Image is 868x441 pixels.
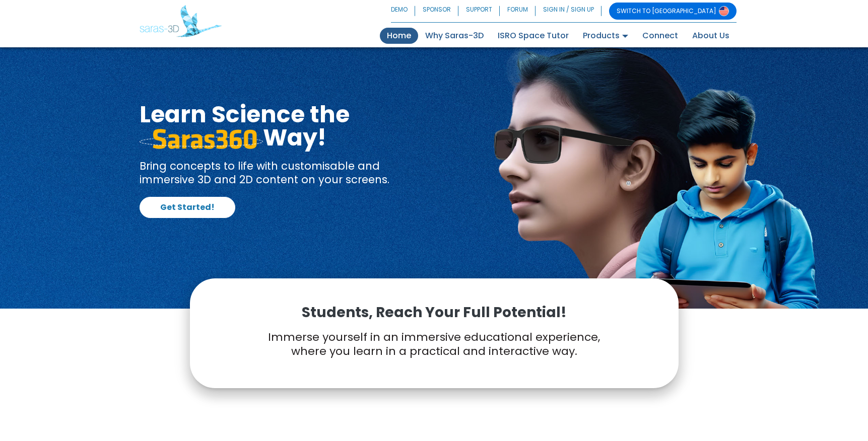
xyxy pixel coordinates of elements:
[500,3,536,20] a: FORUM
[576,28,635,44] a: Products
[719,6,729,16] img: Switch to USA
[140,103,427,149] h1: Learn Science the Way!
[418,28,491,44] a: Why Saras-3D
[140,129,263,149] img: saras 360
[415,3,458,20] a: SPONSOR
[215,304,653,322] p: Students, Reach Your Full Potential!
[491,28,576,44] a: ISRO Space Tutor
[685,28,737,44] a: About Us
[635,28,685,44] a: Connect
[609,3,737,20] a: SWITCH TO [GEOGRAPHIC_DATA]
[458,3,500,20] a: SUPPORT
[215,330,653,359] p: Immerse yourself in an immersive educational experience, where you learn in a practical and inter...
[380,28,418,44] a: Home
[140,5,222,37] img: Saras 3D
[140,159,427,187] p: Bring concepts to life with customisable and immersive 3D and 2D content on your screens.
[140,197,235,218] a: Get Started!
[391,3,415,20] a: DEMO
[536,3,602,20] a: SIGN IN / SIGN UP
